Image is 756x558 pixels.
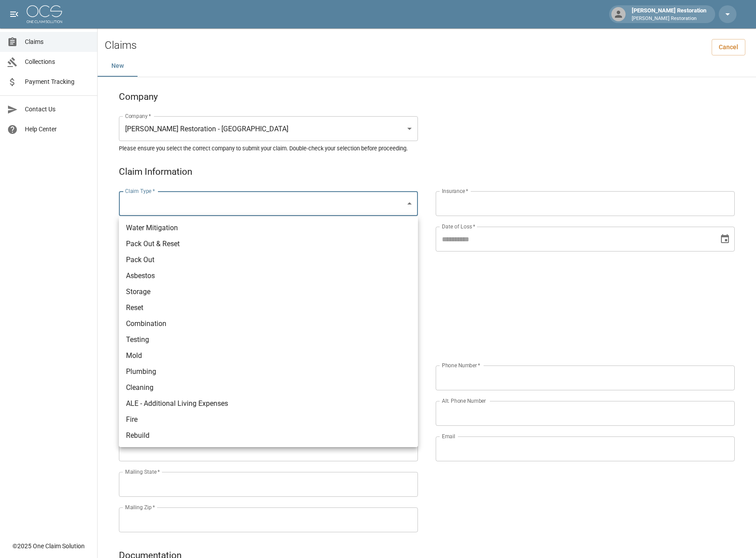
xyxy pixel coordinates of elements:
li: Pack Out [119,252,418,268]
li: Plumbing [119,364,418,380]
li: Cleaning [119,380,418,396]
li: Water Mitigation [119,220,418,236]
li: Combination [119,316,418,332]
li: Storage [119,284,418,300]
li: Asbestos [119,268,418,284]
li: Mold [119,348,418,364]
li: Reset [119,300,418,316]
li: Pack Out & Reset [119,236,418,252]
li: Fire [119,412,418,428]
li: Testing [119,332,418,348]
li: ALE - Additional Living Expenses [119,396,418,412]
li: Rebuild [119,428,418,444]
